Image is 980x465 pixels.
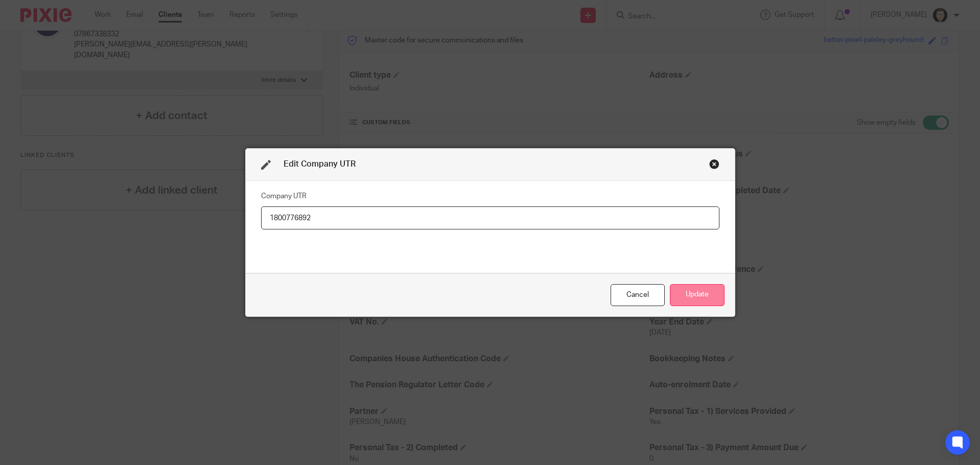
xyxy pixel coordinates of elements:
button: Update [670,284,725,306]
input: Company UTR [261,206,719,229]
span: Edit Company UTR [284,160,356,168]
div: Close this dialog window [709,159,719,169]
label: Company UTR [261,191,307,201]
div: Close this dialog window [611,284,665,306]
